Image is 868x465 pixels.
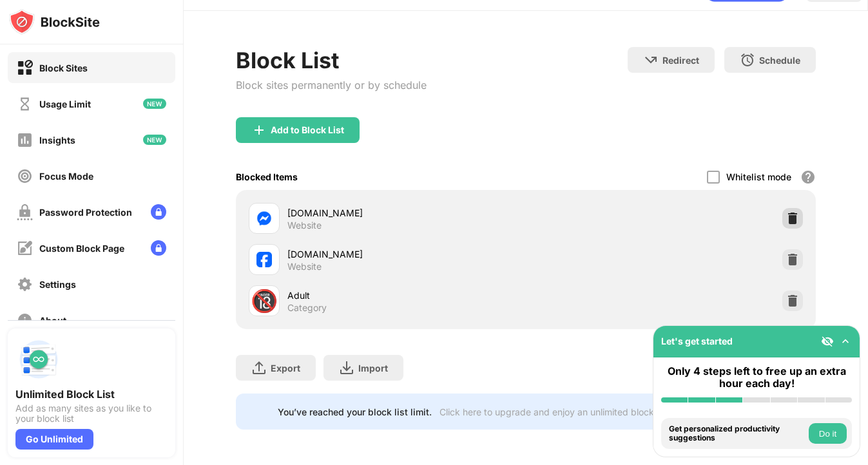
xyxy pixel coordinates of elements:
[287,302,327,314] div: Category
[143,135,166,145] img: new-icon.svg
[662,55,699,66] div: Redirect
[151,240,166,256] img: lock-menu.svg
[39,62,88,73] div: Block Sites
[236,47,427,73] div: Block List
[256,252,272,267] img: favicons
[358,363,388,374] div: Import
[151,204,166,220] img: lock-menu.svg
[251,288,278,314] div: 🔞
[759,55,800,66] div: Schedule
[39,243,124,254] div: Custom Block Page
[278,406,432,417] div: You’ve reached your block list limit.
[143,99,166,109] img: new-icon.svg
[17,96,33,112] img: time-usage-off.svg
[17,240,33,256] img: customize-block-page-off.svg
[809,423,847,444] button: Do it
[39,279,76,290] div: Settings
[39,135,75,146] div: Insights
[726,171,791,182] div: Whitelist mode
[821,335,834,348] img: eye-not-visible.svg
[9,9,100,35] img: logo-blocksite.svg
[39,99,91,109] div: Usage Limit
[17,168,33,184] img: focus-off.svg
[271,125,344,135] div: Add to Block List
[287,206,526,220] div: [DOMAIN_NAME]
[287,261,322,272] div: Website
[17,312,33,328] img: about-off.svg
[15,388,168,401] div: Unlimited Block List
[39,207,132,218] div: Password Protection
[287,289,526,302] div: Adult
[287,247,526,261] div: [DOMAIN_NAME]
[287,220,322,231] div: Website
[439,406,671,417] div: Click here to upgrade and enjoy an unlimited block list.
[17,276,33,292] img: settings-off.svg
[236,79,427,91] div: Block sites permanently or by schedule
[39,315,66,326] div: About
[17,204,33,220] img: password-protection-off.svg
[15,429,93,450] div: Go Unlimited
[661,336,733,346] div: Let's get started
[17,132,33,148] img: insights-off.svg
[661,365,852,390] div: Only 4 steps left to free up an extra hour each day!
[256,211,272,226] img: favicons
[39,171,93,182] div: Focus Mode
[17,60,33,76] img: block-on.svg
[271,363,300,374] div: Export
[15,403,168,424] div: Add as many sites as you like to your block list
[15,336,62,383] img: push-block-list.svg
[669,424,805,443] div: Get personalized productivity suggestions
[236,171,298,182] div: Blocked Items
[839,335,852,348] img: omni-setup-toggle.svg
